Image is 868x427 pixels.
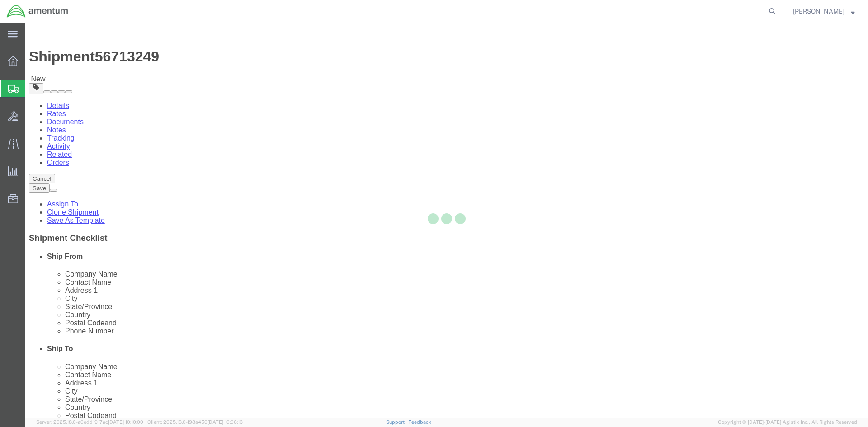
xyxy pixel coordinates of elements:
[408,419,431,425] a: Feedback
[6,5,69,18] img: logo
[108,419,143,425] span: [DATE] 10:10:00
[793,6,844,16] span: Jessica White
[718,418,857,426] span: Copyright © [DATE]-[DATE] Agistix Inc., All Rights Reserved
[208,419,243,425] span: [DATE] 10:06:13
[386,419,409,425] a: Support
[793,6,855,17] button: [PERSON_NAME]
[36,419,143,425] span: Server: 2025.18.0-a0edd1917ac
[147,419,243,425] span: Client: 2025.18.0-198a450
